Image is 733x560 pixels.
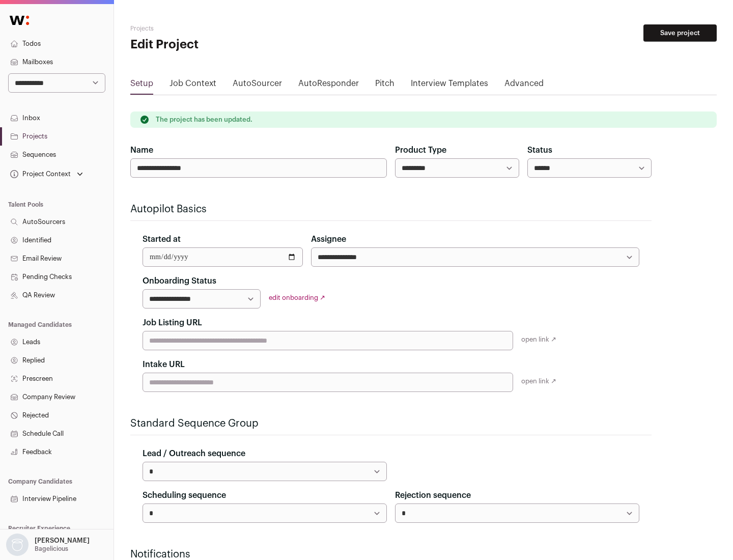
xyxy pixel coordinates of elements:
a: Setup [130,77,153,94]
button: Open dropdown [4,534,92,556]
label: Scheduling sequence [143,489,226,501]
h2: Standard Sequence Group [130,416,652,431]
label: Onboarding Status [143,275,216,287]
label: Name [130,144,153,156]
p: [PERSON_NAME] [35,537,90,545]
label: Started at [143,233,181,245]
h2: Autopilot Basics [130,202,652,216]
label: Lead / Outreach sequence [143,447,245,460]
p: Bagelicious [35,545,68,553]
img: Wellfound [4,10,35,31]
button: Open dropdown [8,167,85,181]
label: Intake URL [143,358,185,371]
div: Project Context [8,170,71,178]
label: Rejection sequence [395,489,471,501]
label: Assignee [311,233,346,245]
a: AutoResponder [298,77,359,94]
a: edit onboarding ↗ [269,294,325,301]
a: Interview Templates [411,77,488,94]
button: Save project [643,24,717,42]
h2: Projects [130,24,326,33]
a: AutoSourcer [233,77,282,94]
a: Pitch [375,77,394,94]
label: Job Listing URL [143,317,202,329]
label: Product Type [395,144,446,156]
img: nopic.png [6,534,29,556]
p: The project has been updated. [156,116,252,124]
h1: Edit Project [130,37,326,53]
a: Job Context [170,77,216,94]
a: Advanced [504,77,544,94]
label: Status [527,144,552,156]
